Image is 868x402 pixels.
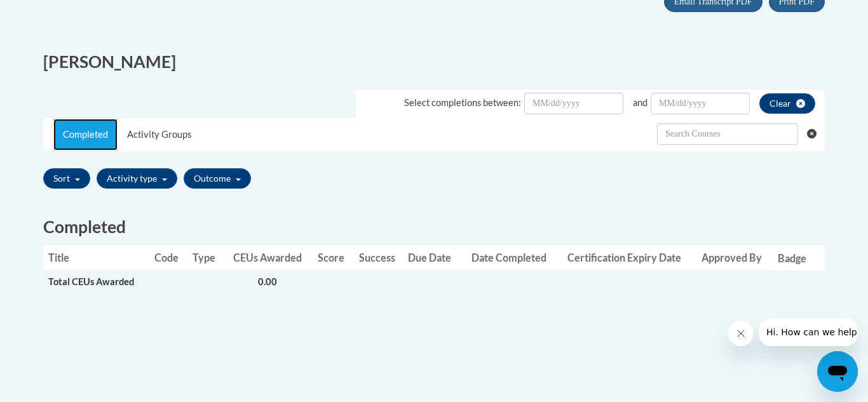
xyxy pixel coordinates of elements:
[693,245,771,271] th: Approved By
[693,271,771,294] td: Actions
[759,93,815,114] button: clear
[8,9,103,19] span: Hi. How can we help?
[657,123,798,145] input: Search Withdrawn Transcripts
[771,245,813,271] th: Badge
[43,215,825,239] h2: Completed
[43,168,90,189] button: Sort
[43,50,424,74] h2: [PERSON_NAME]
[651,93,750,114] input: Date Input
[224,245,311,271] th: CEUs Awarded
[311,245,351,271] th: Score
[633,97,648,108] span: and
[43,245,149,271] th: Title
[759,318,858,346] iframe: Message from company
[351,245,403,271] th: Success
[728,321,754,346] iframe: Close message
[48,276,134,287] span: Total CEUs Awarded
[524,93,623,114] input: Date Input
[149,245,187,271] th: Code
[53,119,118,151] a: Completed
[224,271,311,294] td: 0.00
[462,245,556,271] th: Date Completed
[556,245,693,271] th: Certification Expiry Date
[807,119,824,149] button: Clear searching
[187,245,224,271] th: Type
[403,245,462,271] th: Due Date
[404,97,521,108] span: Select completions between:
[813,245,825,271] th: Actions
[184,168,251,189] button: Outcome
[817,351,858,392] iframe: Button to launch messaging window
[118,119,201,151] a: Activity Groups
[97,168,177,189] button: Activity type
